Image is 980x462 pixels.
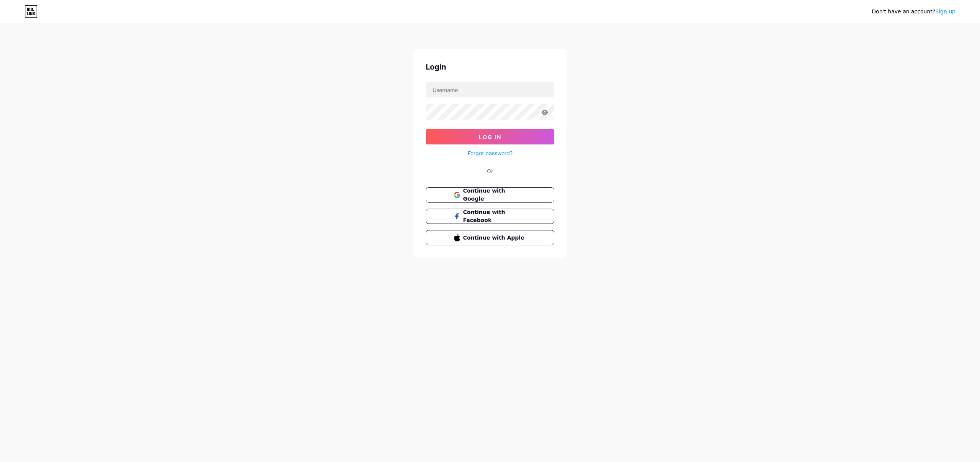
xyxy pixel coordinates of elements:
button: Continue with Google [426,187,554,203]
a: Forgot password? [468,149,513,157]
button: Continue with Apple [426,230,554,245]
a: Sign up [935,8,955,15]
button: Log In [426,129,554,144]
span: Continue with Facebook [463,208,526,224]
input: Username [426,82,554,97]
div: Don't have an account? [872,8,955,16]
button: Continue with Facebook [426,209,554,224]
span: Continue with Apple [463,234,526,242]
div: Login [426,61,554,73]
div: Or [487,167,493,175]
span: Continue with Google [463,187,526,203]
span: Log In [479,134,501,140]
